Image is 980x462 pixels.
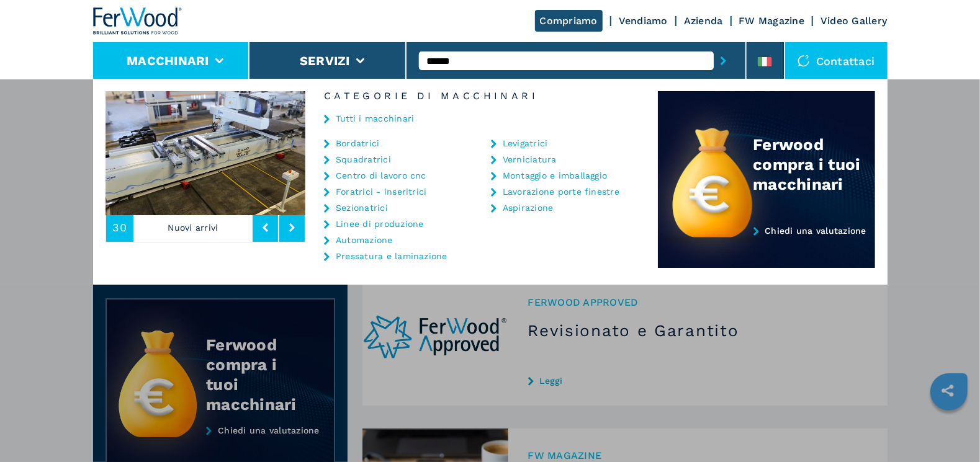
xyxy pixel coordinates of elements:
[503,155,557,164] a: Verniciatura
[684,15,723,27] a: Azienda
[503,171,608,180] a: Montaggio e imballaggio
[93,7,182,35] img: Ferwood
[658,226,875,269] a: Chiedi una valutazione
[305,91,505,215] img: image
[785,42,888,79] div: Contattaci
[127,53,209,68] button: Macchinari
[106,91,305,215] img: image
[336,187,427,196] a: Foratrici - inseritrici
[300,53,350,68] button: Servizi
[336,252,447,260] a: Pressatura e laminazione
[336,203,388,212] a: Sezionatrici
[336,220,424,228] a: Linee di produzione
[503,139,548,148] a: Levigatrici
[798,55,810,67] img: Contattaci
[305,91,658,101] h6: Categorie di Macchinari
[535,10,603,32] a: Compriamo
[503,203,554,212] a: Aspirazione
[336,236,393,244] a: Automazione
[336,171,426,180] a: Centro di lavoro cnc
[714,47,733,75] button: submit-button
[336,155,391,164] a: Squadratrici
[113,222,127,233] span: 30
[336,114,415,123] a: Tutti i macchinari
[503,187,620,196] a: Lavorazione porte finestre
[133,213,253,242] p: Nuovi arrivi
[336,139,380,148] a: Bordatrici
[753,135,875,194] div: Ferwood compra i tuoi macchinari
[619,15,668,27] a: Vendiamo
[739,15,805,27] a: FW Magazine
[820,15,887,27] a: Video Gallery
